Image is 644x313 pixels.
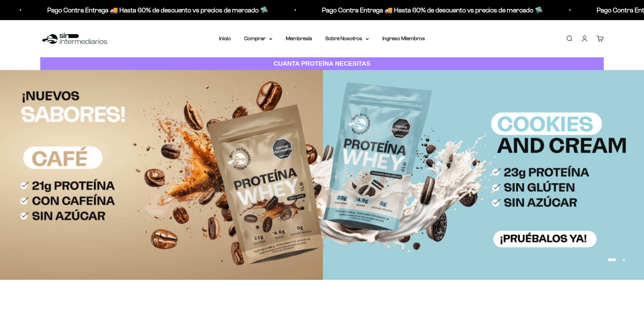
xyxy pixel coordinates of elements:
[40,57,604,70] a: CUANTA PROTEÍNA NECESITAS
[382,36,425,41] a: Ingreso Miembros
[325,34,369,43] summary: Sobre Nosotros
[286,36,312,41] a: Membresía
[244,34,272,43] summary: Comprar
[274,60,371,67] strong: CUANTA PROTEÍNA NECESITAS
[8,5,229,15] p: Pago Contra Entrega 🚚 Hasta 60% de descuento vs precios de mercado 🛸
[219,36,231,41] a: Inicio
[283,5,504,15] p: Pago Contra Entrega 🚚 Hasta 60% de descuento vs precios de mercado 🛸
